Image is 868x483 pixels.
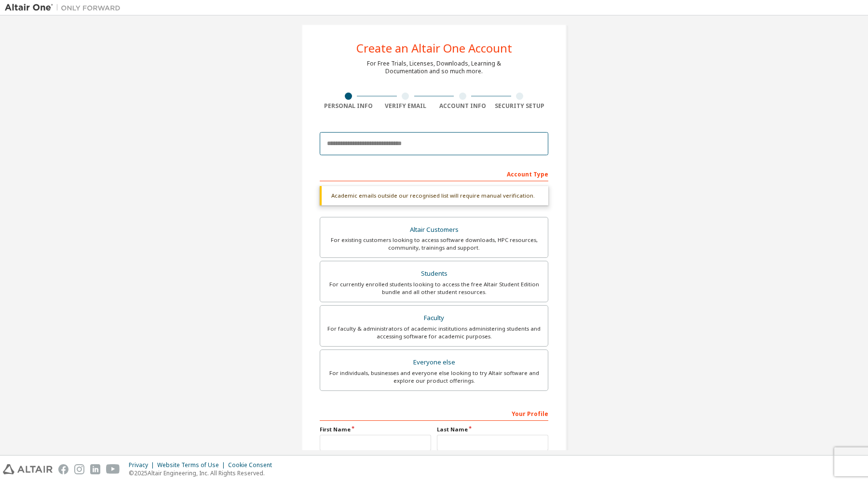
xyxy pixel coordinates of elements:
[5,3,125,13] img: Altair One
[228,461,278,469] div: Cookie Consent
[157,461,228,469] div: Website Terms of Use
[367,60,501,75] div: For Free Trials, Licenses, Downloads, Learning & Documentation and so much more.
[356,42,512,54] div: Create an Altair One Account
[434,102,491,110] div: Account Info
[320,166,548,181] div: Account Type
[491,102,549,110] div: Security Setup
[326,325,542,340] div: For faculty & administrators of academic institutions administering students and accessing softwa...
[106,464,120,474] img: youtube.svg
[129,461,157,469] div: Privacy
[58,464,68,474] img: facebook.svg
[320,405,548,421] div: Your Profile
[74,464,84,474] img: instagram.svg
[320,186,548,205] div: Academic emails outside our recognised list will require manual verification.
[320,102,377,110] div: Personal Info
[437,426,548,433] label: Last Name
[90,464,100,474] img: linkedin.svg
[3,464,53,474] img: altair_logo.svg
[326,267,542,281] div: Students
[377,102,434,110] div: Verify Email
[320,426,431,433] label: First Name
[326,311,542,325] div: Faculty
[129,469,278,477] p: © 2025 Altair Engineering, Inc. All Rights Reserved.
[326,356,542,369] div: Everyone else
[326,223,542,237] div: Altair Customers
[326,369,542,385] div: For individuals, businesses and everyone else looking to try Altair software and explore our prod...
[326,236,542,252] div: For existing customers looking to access software downloads, HPC resources, community, trainings ...
[326,281,542,296] div: For currently enrolled students looking to access the free Altair Student Edition bundle and all ...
